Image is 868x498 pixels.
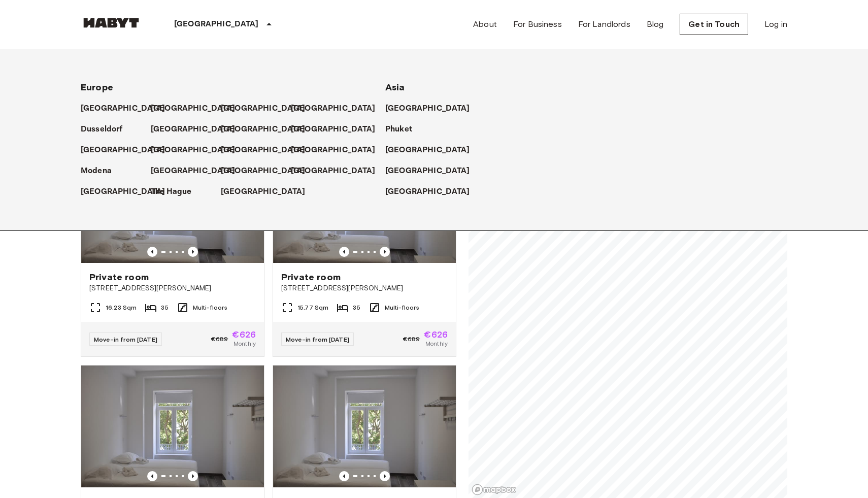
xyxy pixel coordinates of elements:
button: Previous image [339,471,349,481]
p: The Hague [151,186,191,198]
span: €626 [424,330,448,339]
button: Previous image [147,471,157,481]
p: [GEOGRAPHIC_DATA] [151,103,236,115]
a: [GEOGRAPHIC_DATA] [291,165,386,177]
p: [GEOGRAPHIC_DATA] [81,103,165,115]
a: [GEOGRAPHIC_DATA] [221,186,316,198]
a: Modena [81,165,122,177]
a: [GEOGRAPHIC_DATA] [81,144,176,156]
span: Multi-floors [193,303,228,312]
p: [GEOGRAPHIC_DATA] [221,123,306,136]
span: Move-in from [DATE] [286,336,349,343]
p: [GEOGRAPHIC_DATA] [151,165,236,177]
p: [GEOGRAPHIC_DATA] [291,144,376,156]
a: Mapbox logo [472,484,516,495]
span: Multi-floors [385,303,420,312]
span: 15.77 Sqm [297,303,328,312]
p: [GEOGRAPHIC_DATA] [81,186,165,198]
a: [GEOGRAPHIC_DATA] [291,103,386,115]
a: [GEOGRAPHIC_DATA] [221,165,316,177]
a: Get in Touch [680,14,748,35]
span: Asia [385,82,405,93]
a: For Landlords [578,18,630,30]
a: [GEOGRAPHIC_DATA] [151,144,246,156]
p: Modena [81,165,112,177]
a: Marketing picture of unit PT-17-010-001-21HPrevious imagePrevious imagePrivate room[STREET_ADDRES... [273,141,456,357]
p: [GEOGRAPHIC_DATA] [385,165,470,177]
p: [GEOGRAPHIC_DATA] [151,144,236,156]
span: Private room [281,271,341,283]
a: [GEOGRAPHIC_DATA] [385,165,480,177]
span: Monthly [233,339,256,348]
a: The Hague [151,186,202,198]
a: [GEOGRAPHIC_DATA] [151,103,246,115]
a: [GEOGRAPHIC_DATA] [151,123,246,136]
span: Europe [81,82,113,93]
p: [GEOGRAPHIC_DATA] [81,144,165,156]
p: [GEOGRAPHIC_DATA] [385,144,470,156]
span: Move-in from [DATE] [94,336,157,343]
p: [GEOGRAPHIC_DATA] [221,144,306,156]
button: Previous image [188,247,198,257]
p: [GEOGRAPHIC_DATA] [385,186,470,198]
p: [GEOGRAPHIC_DATA] [221,103,306,115]
a: [GEOGRAPHIC_DATA] [81,186,176,198]
span: [STREET_ADDRESS][PERSON_NAME] [89,283,256,293]
p: [GEOGRAPHIC_DATA] [385,103,470,115]
span: 35 [161,303,168,312]
p: [GEOGRAPHIC_DATA] [291,123,376,136]
a: [GEOGRAPHIC_DATA] [221,144,316,156]
img: Marketing picture of unit PT-17-010-001-33H [81,366,264,487]
a: Dusseldorf [81,123,133,136]
span: €626 [232,330,256,339]
a: [GEOGRAPHIC_DATA] [151,165,246,177]
span: 16.23 Sqm [106,303,137,312]
a: Blog [647,18,664,30]
img: Habyt [81,18,142,28]
a: Log in [764,18,787,30]
button: Previous image [380,471,390,481]
a: Phuket [385,123,422,136]
span: Monthly [425,339,448,348]
button: Previous image [380,247,390,257]
a: Marketing picture of unit PT-17-010-001-08HPrevious imagePrevious imagePrivate room[STREET_ADDRES... [81,141,264,357]
a: [GEOGRAPHIC_DATA] [385,103,480,115]
p: Dusseldorf [81,123,123,136]
a: [GEOGRAPHIC_DATA] [291,144,386,156]
p: [GEOGRAPHIC_DATA] [174,18,259,30]
a: [GEOGRAPHIC_DATA] [385,144,480,156]
p: Phuket [385,123,412,136]
span: 35 [353,303,360,312]
p: [GEOGRAPHIC_DATA] [151,123,236,136]
a: [GEOGRAPHIC_DATA] [291,123,386,136]
a: [GEOGRAPHIC_DATA] [81,103,176,115]
a: [GEOGRAPHIC_DATA] [385,186,480,198]
a: [GEOGRAPHIC_DATA] [221,103,316,115]
span: [STREET_ADDRESS][PERSON_NAME] [281,283,448,293]
span: €689 [403,335,420,344]
button: Previous image [147,247,157,257]
a: For Business [513,18,562,30]
p: [GEOGRAPHIC_DATA] [221,165,306,177]
span: Private room [89,271,149,283]
button: Previous image [188,471,198,481]
p: [GEOGRAPHIC_DATA] [291,103,376,115]
button: Previous image [339,247,349,257]
span: €689 [211,335,228,344]
p: [GEOGRAPHIC_DATA] [291,165,376,177]
a: [GEOGRAPHIC_DATA] [221,123,316,136]
img: Marketing picture of unit PT-17-010-001-20H [273,366,456,487]
p: [GEOGRAPHIC_DATA] [221,186,306,198]
a: About [473,18,497,30]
